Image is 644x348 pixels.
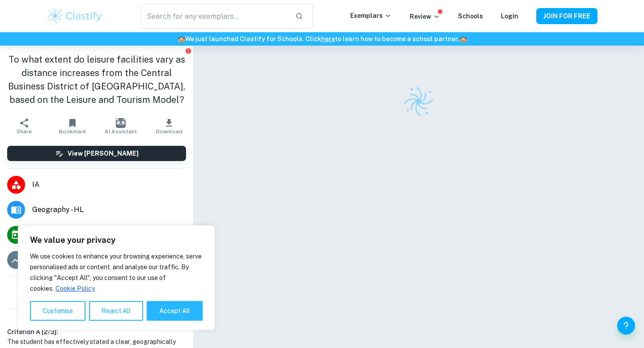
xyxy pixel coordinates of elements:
[501,13,518,20] a: Login
[536,8,597,24] button: JOIN FOR FREE
[140,4,288,29] input: Search for any exemplars...
[59,128,86,135] span: Bookmark
[156,128,182,135] span: Download
[89,301,143,321] button: Reject All
[32,179,186,190] span: IA
[410,12,440,21] p: Review
[617,317,635,335] button: Help and Feedback
[30,301,85,321] button: Customise
[7,146,186,161] button: View [PERSON_NAME]
[55,284,95,293] a: Cookie Policy
[30,235,203,246] p: We value your privacy
[4,313,190,323] h6: Examiner's summary
[97,114,145,139] button: AI Assistant
[7,327,186,337] h6: Criterion A [ 2 / 3 ]:
[30,251,203,294] p: We use cookies to enhance your browsing experience, serve personalised ads or content, and analys...
[458,13,483,20] a: Schools
[321,35,335,42] a: here
[116,118,126,128] img: AI Assistant
[18,225,215,330] div: We value your privacy
[178,35,185,42] span: 🏫
[105,128,137,135] span: AI Assistant
[145,114,193,139] button: Download
[459,35,467,42] span: 🏫
[2,34,642,44] h6: We just launched Clastify for Schools. Click to learn how to become a school partner.
[47,7,103,25] img: Clastify logo
[350,11,392,21] p: Exemplars
[17,128,32,135] span: Share
[48,114,97,139] button: Bookmark
[147,301,203,321] button: Accept All
[32,204,186,215] span: Geography - HL
[185,47,191,54] button: Report issue
[401,84,436,119] img: Clastify logo
[7,53,186,106] h1: To what extent do leisure facilities vary as distance increases from the Central Business Distric...
[68,149,139,158] h6: View [PERSON_NAME]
